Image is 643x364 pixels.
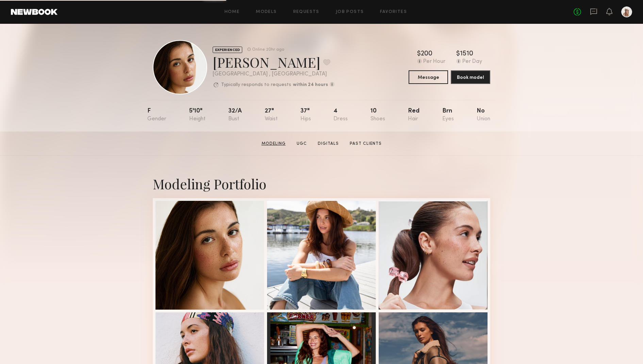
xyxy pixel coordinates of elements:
[380,10,407,14] a: Favorites
[451,70,490,84] button: Book model
[221,83,291,87] p: Typically responds to requests
[370,108,385,122] div: 10
[460,51,473,57] div: 1510
[462,59,482,65] div: Per Day
[225,10,240,14] a: Home
[147,108,166,122] div: F
[153,175,490,193] div: Modeling Portfolio
[409,70,448,84] button: Message
[347,141,384,147] a: Past Clients
[417,51,421,57] div: $
[256,10,277,14] a: Models
[265,108,278,122] div: 27"
[477,108,490,122] div: No
[408,108,419,122] div: Red
[293,10,319,14] a: Requests
[315,141,342,147] a: Digitals
[456,51,460,57] div: $
[252,48,284,52] div: Online 20hr ago
[259,141,288,147] a: Modeling
[228,108,242,122] div: 32/a
[213,47,242,53] div: EXPERIENCED
[294,141,310,147] a: UGC
[336,10,364,14] a: Job Posts
[423,59,445,65] div: Per Hour
[300,108,311,122] div: 37"
[213,71,334,77] div: [GEOGRAPHIC_DATA] , [GEOGRAPHIC_DATA]
[189,108,205,122] div: 5'10"
[333,108,348,122] div: 4
[421,51,432,57] div: 200
[213,53,334,71] div: [PERSON_NAME]
[442,108,454,122] div: Brn
[293,83,328,87] b: within 24 hours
